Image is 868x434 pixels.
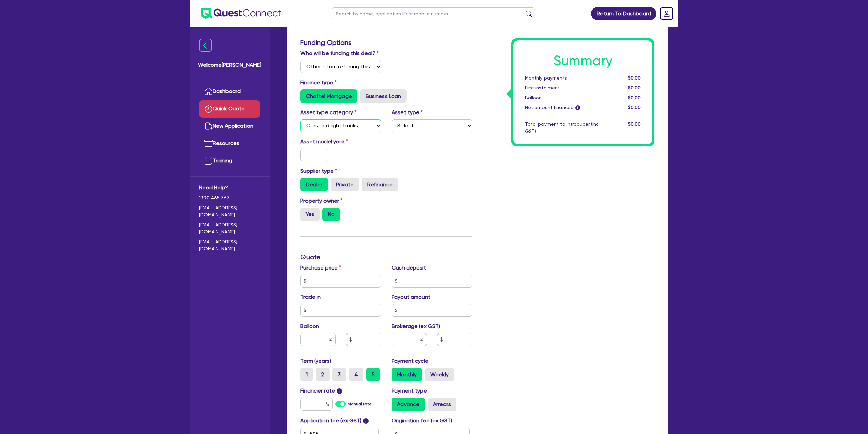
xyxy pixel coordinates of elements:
[204,105,213,113] img: quick-quote
[575,105,580,110] span: i
[300,264,341,272] label: Purchase price
[392,368,422,381] label: Monthly
[392,357,428,365] label: Payment cycle
[332,7,535,19] input: Search by name, application ID or mobile number...
[300,322,319,330] label: Balloon
[199,194,260,202] span: 1300 465 363
[198,61,261,69] span: Welcome [PERSON_NAME]
[628,105,641,110] span: $0.00
[300,38,472,47] h3: Funding Options
[300,387,342,395] label: Financier rate
[300,208,320,221] label: Yes
[332,368,346,381] label: 3
[525,53,641,69] h1: Summary
[199,204,260,219] a: [EMAIL_ADDRESS][DOMAIN_NAME]
[628,85,641,90] span: $0.00
[199,184,260,192] span: Need Help?
[199,238,260,253] a: [EMAIL_ADDRESS][DOMAIN_NAME]
[199,152,260,170] a: Training
[658,5,675,22] a: Dropdown toggle
[199,100,260,118] a: Quick Quote
[392,417,452,425] label: Origination fee (ex GST)
[300,417,361,425] label: Application fee (ex GST)
[199,118,260,135] a: New Application
[316,368,330,381] label: 2
[392,264,426,272] label: Cash deposit
[300,253,472,261] h3: Quote
[300,357,331,365] label: Term (years)
[520,104,604,111] div: Net amount financed
[199,221,260,236] a: [EMAIL_ADDRESS][DOMAIN_NAME]
[331,178,359,191] label: Private
[348,401,372,407] label: Manual rate
[366,368,380,381] label: 5
[392,387,427,395] label: Payment type
[520,94,604,101] div: Balloon
[337,388,342,394] span: i
[199,39,212,52] img: icon-menu-close
[300,197,342,205] label: Property owner
[199,83,260,100] a: Dashboard
[199,135,260,152] a: Resources
[392,293,430,301] label: Payout amount
[628,75,641,81] span: $0.00
[392,322,440,330] label: Brokerage (ex GST)
[204,139,213,147] img: resources
[201,8,281,19] img: quest-connect-logo-blue
[392,108,423,117] label: Asset type
[300,49,379,57] label: Who will be funding this deal?
[300,178,328,191] label: Dealer
[591,7,656,20] a: Return To Dashboard
[349,368,363,381] label: 4
[204,122,213,130] img: new-application
[300,368,313,381] label: 1
[360,89,407,103] label: Business Loan
[300,293,321,301] label: Trade in
[520,121,604,135] div: Total payment to introducer (inc GST)
[204,157,213,165] img: training
[300,167,337,175] label: Supplier type
[300,89,357,103] label: Chattel Mortgage
[363,418,369,424] span: i
[392,398,425,411] label: Advance
[300,79,337,87] label: Finance type
[300,108,356,117] label: Asset type category
[520,84,604,91] div: First instalment
[428,398,456,411] label: Arrears
[362,178,398,191] label: Refinance
[425,368,454,381] label: Weekly
[322,208,340,221] label: No
[520,74,604,82] div: Monthly payments
[628,95,641,100] span: $0.00
[295,138,387,146] label: Asset model year
[628,121,641,127] span: $0.00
